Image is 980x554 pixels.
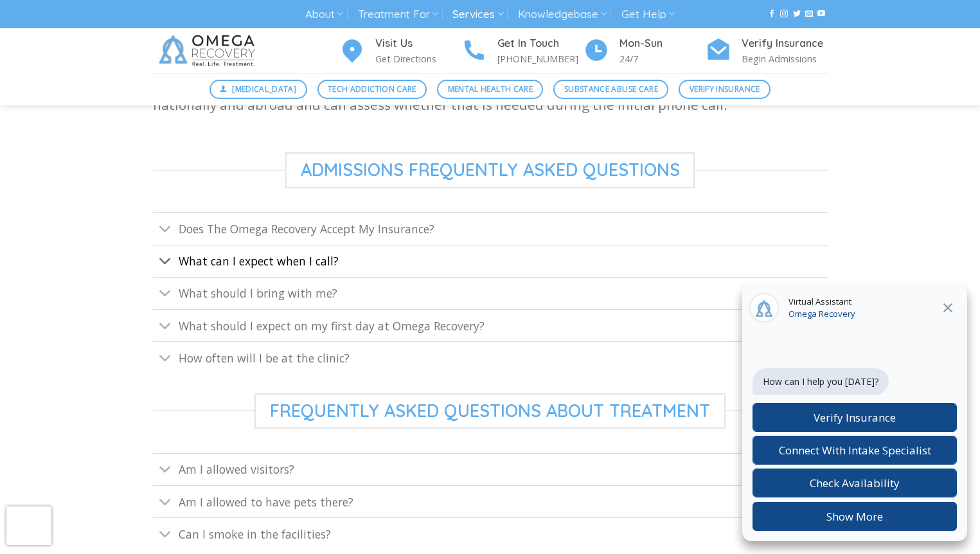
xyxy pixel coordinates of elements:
button: Toggle [153,457,178,485]
p: [PHONE_NUMBER] [497,51,584,66]
a: Knowledgebase [518,3,607,26]
a: Mental Health Care [437,80,543,99]
span: Can I smoke in the facilities? [179,526,331,542]
a: Follow on Facebook [768,10,776,19]
a: Follow on Instagram [780,10,788,19]
span: What should I bring with me? [179,285,337,301]
h4: Verify Insurance [742,35,828,52]
a: Substance Abuse Care [553,80,668,99]
a: Visit Us Get Directions [339,35,461,67]
span: frequently asked questions about treatment [254,393,726,429]
a: Toggle Am I allowed to have pets there? [153,485,828,517]
a: Toggle How often will I be at the clinic? [153,341,828,373]
a: [MEDICAL_DATA] [209,80,307,99]
span: Tech Addiction Care [328,83,416,95]
a: Toggle What can I expect when I call? [153,245,828,277]
span: Verify Insurance [690,83,760,95]
h4: Visit Us [375,35,461,52]
a: Treatment For [358,3,438,26]
button: Toggle [153,521,178,549]
a: Services [452,3,503,26]
button: Toggle [153,281,178,308]
a: Verify Insurance [679,80,771,99]
span: Am I allowed visitors? [179,461,294,477]
a: Send us an email [805,10,813,19]
span: Mental Health Care [448,83,533,95]
h4: Mon-Sun [619,35,706,52]
p: Begin Admissions [742,51,828,66]
button: Toggle [153,489,178,517]
span: What can I expect when I call? [179,253,339,269]
a: Get Help [621,3,675,26]
a: Toggle Can I smoke in the facilities? [153,517,828,550]
a: Follow on Twitter [793,10,801,19]
button: Toggle [153,313,178,341]
span: Substance Abuse Care [564,83,658,95]
button: Toggle [153,345,178,373]
span: Am I allowed to have pets there? [179,494,353,510]
a: About [305,3,343,26]
a: Verify Insurance Begin Admissions [706,35,828,67]
img: Omega Recovery [153,28,265,73]
a: Follow on YouTube [817,10,825,19]
a: Get In Touch [PHONE_NUMBER] [461,35,584,67]
span: How often will I be at the clinic? [179,350,350,366]
a: Tech Addiction Care [317,80,427,99]
a: Toggle What should I expect on my first day at Omega Recovery? [153,309,828,341]
button: Toggle [153,217,178,244]
p: Get Directions [375,51,461,66]
span: Admissions frequently asked questions [285,152,695,188]
span: Does The Omega Recovery Accept My Insurance? [179,221,434,237]
a: Toggle Does The Omega Recovery Accept My Insurance? [153,212,828,244]
h4: Get In Touch [497,35,584,52]
span: [MEDICAL_DATA] [232,83,296,95]
span: What should I expect on my first day at Omega Recovery? [179,318,485,334]
button: Toggle [153,249,178,276]
p: 24/7 [619,51,706,66]
a: Toggle What should I bring with me? [153,277,828,309]
a: Toggle Am I allowed visitors? [153,453,828,485]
